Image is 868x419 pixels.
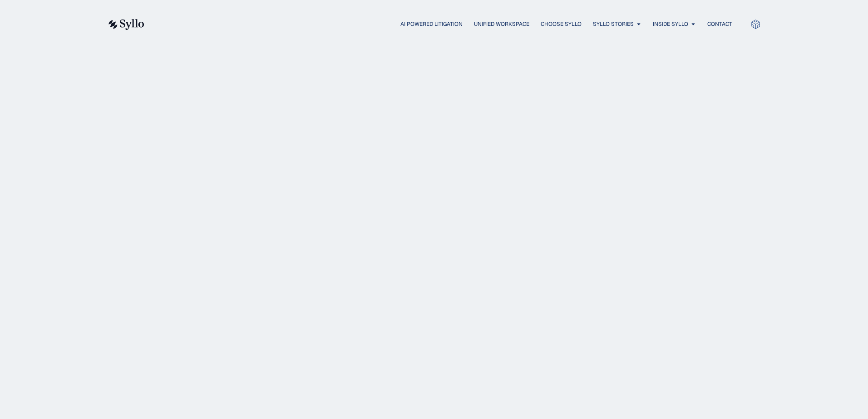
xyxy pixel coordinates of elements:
[707,20,732,28] a: Contact
[400,20,463,28] a: AI Powered Litigation
[163,20,732,29] nav: Menu
[107,19,144,30] img: syllo
[653,20,688,28] a: Inside Syllo
[163,20,732,29] div: Menu Toggle
[541,20,582,28] a: Choose Syllo
[474,20,529,28] a: Unified Workspace
[593,20,634,28] a: Syllo Stories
